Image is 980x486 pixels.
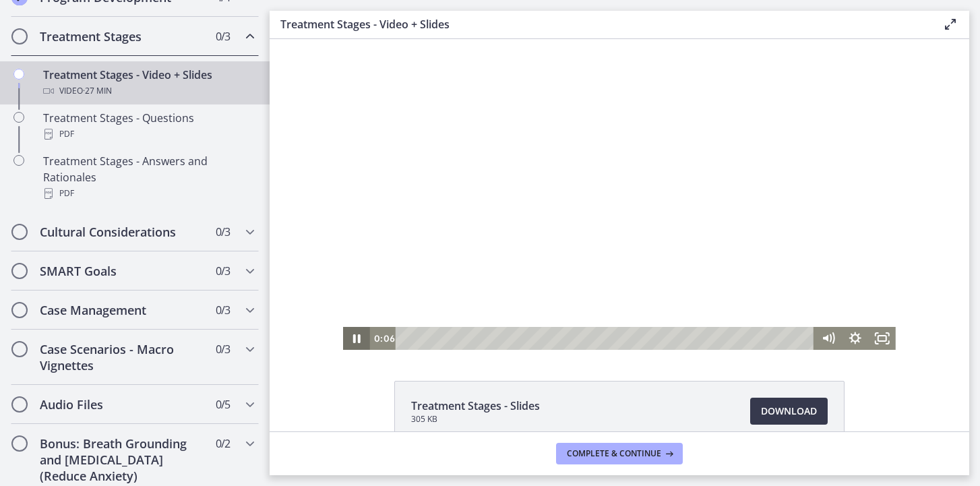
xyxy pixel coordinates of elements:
[43,110,253,142] div: Treatment Stages - Questions
[43,126,253,142] div: PDF
[216,435,230,452] span: 0 / 2
[216,28,230,44] span: 0 / 3
[556,443,683,464] button: Complete & continue
[40,396,204,413] h2: Audio Files
[567,448,661,459] span: Complete & continue
[43,153,253,202] div: Treatment Stages - Answers and Rationales
[599,288,626,311] button: Fullscreen
[216,341,230,357] span: 0 / 3
[270,39,969,350] iframe: Video Lesson
[280,16,921,32] h3: Treatment Stages - Video + Slides
[750,398,828,425] a: Download
[216,224,230,240] span: 0 / 3
[411,398,540,414] span: Treatment Stages - Slides
[411,414,540,425] span: 305 KB
[43,67,253,99] div: Treatment Stages - Video + Slides
[43,83,253,99] div: Video
[216,302,230,318] span: 0 / 3
[40,224,204,240] h2: Cultural Considerations
[40,435,204,484] h2: Bonus: Breath Grounding and [MEDICAL_DATA] (Reduce Anxiety)
[572,288,599,311] button: Show settings menu
[83,83,112,99] span: · 27 min
[40,341,204,373] h2: Case Scenarios - Macro Vignettes
[40,302,204,318] h2: Case Management
[43,185,253,202] div: PDF
[545,288,572,311] button: Mute
[40,263,204,279] h2: SMART Goals
[761,403,817,419] span: Download
[216,263,230,279] span: 0 / 3
[40,28,204,44] h2: Treatment Stages
[216,396,230,413] span: 0 / 5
